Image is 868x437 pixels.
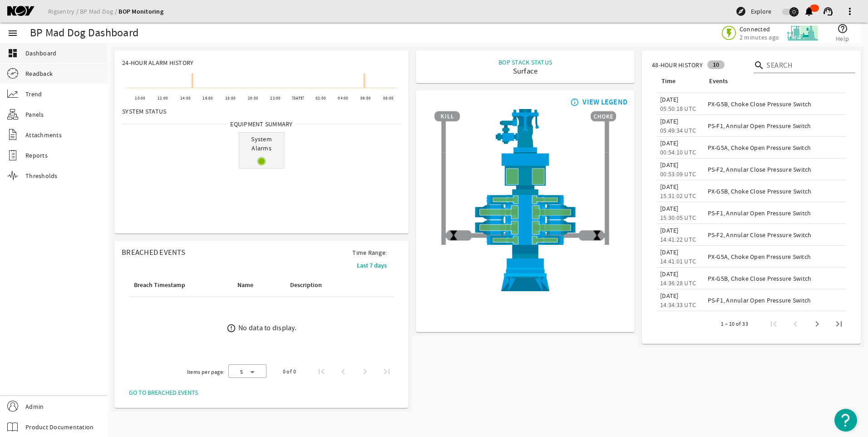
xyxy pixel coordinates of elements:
button: Open Resource Center [834,409,857,432]
div: BOP STACK STATUS [498,58,552,67]
legacy-datetime-component: [DATE] [660,139,679,147]
img: WellheadConnector.png [434,245,616,291]
a: Rigsentry [48,7,80,15]
span: Panels [25,110,44,119]
div: BP Mad Dog Dashboard [30,29,138,38]
text: 04:00 [338,95,348,101]
button: Last 7 days [350,257,394,273]
span: Trend [25,89,42,99]
span: 24-Hour Alarm History [122,58,193,67]
div: PS-F2, Annular Close Pressure Switch [708,230,843,239]
text: 10:00 [135,95,145,101]
span: System Alarms [239,133,284,154]
legacy-datetime-component: 00:54:10 UTC [660,148,696,156]
img: Skid.svg [785,16,819,50]
mat-icon: error_outline [227,323,236,333]
legacy-datetime-component: [DATE] [660,161,679,169]
span: Product Documentation [25,422,94,432]
span: Thresholds [25,171,58,180]
span: Breached Events [122,248,185,257]
text: 22:00 [270,95,281,101]
img: TransparentStackSlice.png [602,172,612,185]
input: Search [766,60,848,71]
button: more_vert [839,0,861,22]
img: PipeRamOpen.png [434,195,616,204]
legacy-datetime-component: [DATE] [660,248,679,256]
div: No data to display. [238,323,296,333]
div: Description [289,280,353,290]
text: 06:00 [360,95,371,101]
div: Events [709,76,728,86]
span: Equipment Summary [227,119,296,129]
legacy-datetime-component: 14:36:28 UTC [660,279,696,287]
legacy-datetime-component: 05:50:18 UTC [660,104,696,113]
legacy-datetime-component: [DATE] [660,183,679,191]
span: Help [836,34,849,43]
div: VIEW LEGEND [582,98,627,107]
span: GO TO BREACHED EVENTS [129,388,198,397]
legacy-datetime-component: 15:30:05 UTC [660,214,696,222]
legacy-datetime-component: [DATE] [660,204,679,213]
div: Surface [498,67,552,76]
b: Last 7 days [357,261,387,270]
div: PS-F2, Annular Close Pressure Switch [708,165,843,174]
img: PipeRamOpen.png [434,235,616,245]
div: 0 of 0 [283,367,296,376]
mat-icon: support_agent [823,6,833,17]
span: 2 minutes ago [740,33,779,41]
div: Breach Timestamp [134,280,185,290]
div: PX-G5B, Choke Close Pressure Switch [708,274,843,283]
div: PS-F1, Annular Open Pressure Switch [708,121,843,130]
legacy-datetime-component: 05:49:34 UTC [660,126,696,134]
legacy-datetime-component: [DATE] [660,117,679,125]
mat-icon: menu [7,28,18,39]
text: 14:00 [180,95,191,101]
div: PX-G5A, Choke Open Pressure Switch [708,143,843,152]
text: 20:00 [248,95,258,101]
div: 10 [707,60,725,69]
div: PX-G5B, Choke Close Pressure Switch [708,187,843,196]
legacy-datetime-component: [DATE] [660,292,679,300]
legacy-datetime-component: [DATE] [660,95,679,104]
div: PS-F1, Annular Open Pressure Switch [708,209,843,218]
img: ValveClose.png [592,230,602,241]
a: BOP Monitoring [118,7,163,16]
text: 08:00 [383,95,394,101]
img: RiserAdapter.png [434,109,616,152]
legacy-datetime-component: 00:53:09 UTC [660,170,696,178]
span: 48-Hour History [652,60,703,70]
button: Explore [732,4,775,19]
legacy-datetime-component: [DATE] [660,226,679,234]
text: 16:00 [202,95,213,101]
span: Dashboard [25,49,56,58]
div: Name [237,280,253,290]
legacy-datetime-component: 15:31:02 UTC [660,192,696,200]
div: PS-F1, Annular Open Pressure Switch [708,296,843,305]
img: ShearRamOpen.png [434,220,616,235]
div: Description [290,280,322,290]
text: 02:00 [316,95,326,101]
img: ValveClose.png [448,230,459,241]
i: search [754,60,764,71]
legacy-datetime-component: 14:41:01 UTC [660,257,696,265]
div: Events [708,76,839,86]
img: ShearRamOpen.png [434,204,616,220]
legacy-datetime-component: 14:41:22 UTC [660,235,696,243]
mat-icon: info_outline [568,99,579,106]
span: Connected [740,25,779,33]
span: Attachments [25,130,62,139]
div: Time [661,76,676,86]
mat-icon: help_outline [837,23,848,34]
span: System Status [122,107,166,116]
button: Last page [828,313,850,335]
span: Admin [25,402,44,411]
div: PX-G5A, Choke Open Pressure Switch [708,252,843,261]
div: Breach Timestamp [133,280,225,290]
button: GO TO BREACHED EVENTS [122,384,205,401]
div: Items per page: [187,367,225,377]
text: 18:00 [225,95,236,101]
img: TransparentStackSlice.png [438,172,449,185]
mat-icon: explore [735,6,746,17]
a: BP Mad Dog [80,7,118,15]
text: [DATE] [292,95,305,101]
